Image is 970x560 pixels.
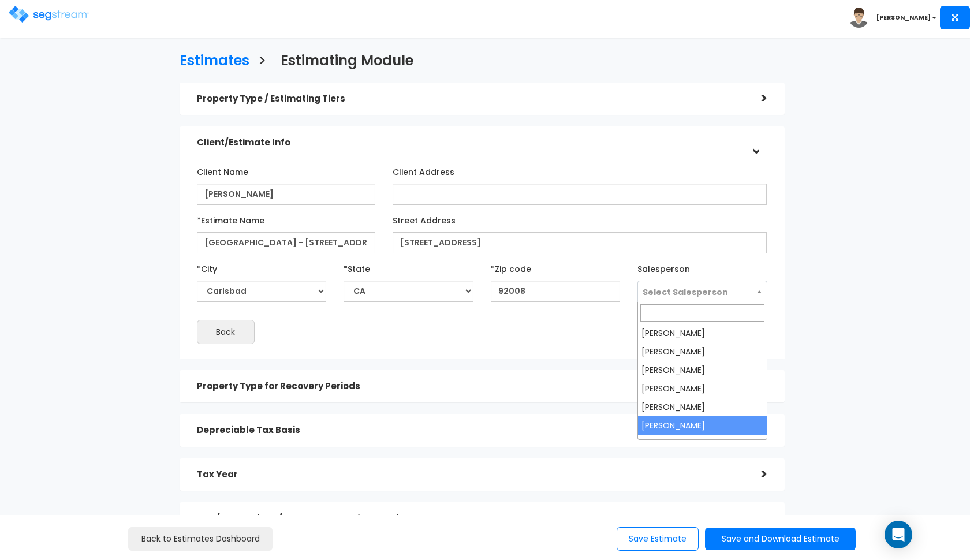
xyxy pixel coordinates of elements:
[638,361,767,379] li: [PERSON_NAME]
[393,162,454,178] label: Client Address
[747,132,764,155] div: >
[197,425,744,435] h5: Depreciable Tax Basis
[128,527,273,551] a: Back to Estimates Dashboard
[638,324,767,342] li: [PERSON_NAME]
[197,259,217,275] label: *City
[272,42,413,77] a: Estimating Module
[849,8,869,28] img: avatar.png
[643,286,728,298] span: Select Salesperson
[638,342,767,361] li: [PERSON_NAME]
[197,211,264,226] label: *Estimate Name
[197,470,744,480] h5: Tax Year
[637,259,690,275] label: Salesperson
[197,138,744,148] h5: Client/Estimate Info
[356,512,400,524] span: (optional)
[197,320,255,344] button: Back
[705,528,856,550] button: Save and Download Estimate
[197,514,744,524] h5: NPV/ Cover Photo/Comments, etc.
[281,53,413,71] h3: Estimating Module
[744,89,767,107] div: >
[197,162,248,178] label: Client Name
[197,382,744,391] h5: Property Type for Recovery Periods
[180,53,249,71] h3: Estimates
[491,259,531,275] label: *Zip code
[9,6,89,23] img: logo.png
[393,211,456,226] label: Street Address
[171,42,249,77] a: Estimates
[258,53,266,71] h3: >
[638,398,767,416] li: [PERSON_NAME]
[197,94,744,104] h5: Property Type / Estimating Tiers
[876,13,931,22] b: [PERSON_NAME]
[638,435,767,453] li: [PERSON_NAME]
[344,259,370,275] label: *State
[744,465,767,483] div: >
[638,416,767,435] li: [PERSON_NAME]
[744,510,767,528] div: >
[885,521,912,548] div: Open Intercom Messenger
[617,527,699,551] button: Save Estimate
[638,379,767,398] li: [PERSON_NAME]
